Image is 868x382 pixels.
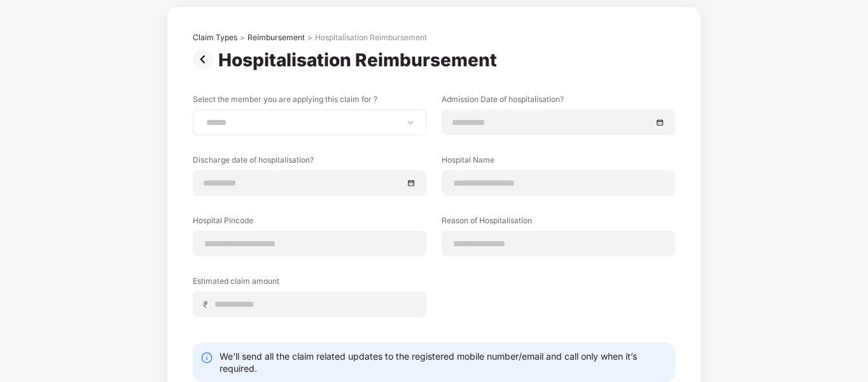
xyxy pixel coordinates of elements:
[248,33,305,43] div: Reimbursement
[193,94,426,110] label: Select the member you are applying this claim for ?
[193,275,426,291] label: Estimated claim amount
[200,351,213,364] img: svg+xml;base64,PHN2ZyBpZD0iSW5mby0yMHgyMCIgeG1sbnM9Imh0dHA6Ly93d3cudzMub3JnLzIwMDAvc3ZnIiB3aWR0aD...
[203,298,213,311] span: ₹
[442,154,675,170] label: Hospital Name
[442,215,675,231] label: Reason of Hospitalisation
[315,33,427,43] div: Hospitalisation Reimbursement
[193,215,426,231] label: Hospital Pincode
[193,154,426,170] label: Discharge date of hospitalisation?
[220,350,668,374] div: We’ll send all the claim related updates to the registered mobile number/email and call only when...
[442,94,675,110] label: Admission Date of hospitalisation?
[307,33,312,43] div: >
[218,49,502,71] div: Hospitalisation Reimbursement
[193,49,218,70] img: svg+xml;base64,PHN2ZyBpZD0iUHJldi0zMngzMiIgeG1sbnM9Imh0dHA6Ly93d3cudzMub3JnLzIwMDAvc3ZnIiB3aWR0aD...
[240,33,245,43] div: >
[193,33,237,43] div: Claim Types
